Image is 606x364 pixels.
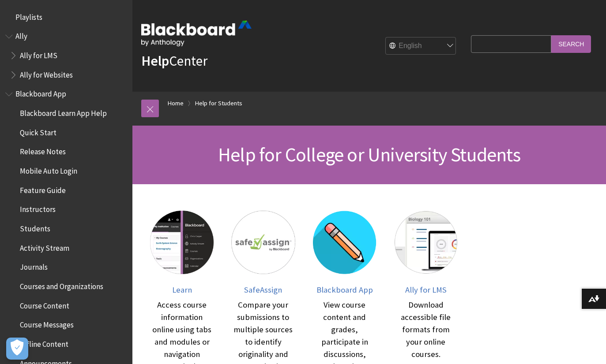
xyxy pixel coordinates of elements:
span: Instructors [20,202,56,214]
button: Open Preferences [6,338,28,360]
span: Ally for Websites [20,67,73,79]
span: Learn [172,285,192,295]
span: Ally for LMS [405,285,447,295]
nav: Book outline for Anthology Ally Help [5,29,127,82]
span: Journals [20,260,48,272]
img: SafeAssign [231,211,295,274]
img: Blackboard App [313,211,376,274]
span: Blackboard App [15,87,66,99]
span: Course Messages [20,318,74,330]
a: Home [168,98,184,109]
input: Search [551,35,591,52]
span: SafeAssign [244,285,282,295]
span: Release Notes [20,145,66,156]
span: Ally [15,29,27,41]
div: Download accessible file formats from your online courses. [394,299,458,360]
span: Playlists [15,10,42,22]
span: Students [20,221,50,233]
span: Blackboard Learn App Help [20,106,107,118]
a: HelpCenter [141,52,207,70]
span: Ally for LMS [20,48,57,60]
span: Quick Start [20,125,56,137]
nav: Book outline for Playlists [5,10,127,25]
span: Courses and Organizations [20,279,103,291]
span: Feature Guide [20,183,66,195]
span: Blackboard App [316,285,373,295]
a: Help for Students [195,98,242,109]
img: Blackboard by Anthology [141,21,252,46]
span: Offline Content [20,337,68,349]
span: Activity Stream [20,241,69,253]
span: Help for College or University Students [218,142,520,167]
img: Ally for LMS [394,211,458,274]
select: Site Language Selector [386,37,456,55]
span: Course Content [20,298,69,310]
img: Learn [150,211,214,274]
strong: Help [141,52,169,70]
span: Mobile Auto Login [20,163,77,175]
